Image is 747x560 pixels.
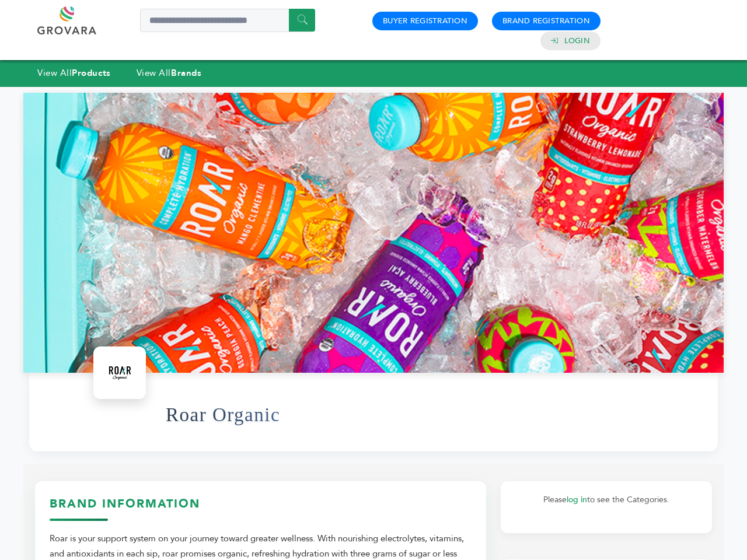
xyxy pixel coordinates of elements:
[564,36,590,46] a: Login
[567,494,587,505] a: log in
[171,67,201,79] strong: Brands
[512,493,700,507] p: Please to see the Categories.
[96,349,143,396] img: Roar Organic Logo
[137,67,202,79] a: View AllBrands
[50,496,472,521] h3: Brand Information
[37,67,111,79] a: View AllProducts
[502,16,590,26] a: Brand Registration
[166,386,280,443] h1: Roar Organic
[140,9,315,32] input: Search a product or brand...
[72,67,110,79] strong: Products
[383,16,467,26] a: Buyer Registration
